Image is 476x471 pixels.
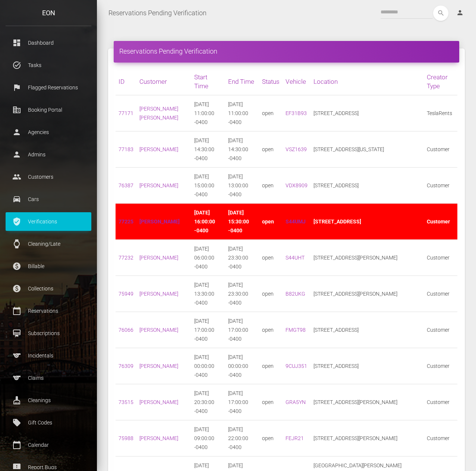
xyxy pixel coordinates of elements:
a: [PERSON_NAME] [139,291,178,297]
th: Customer [136,68,191,95]
a: sports Claims [6,369,91,387]
a: S44UHT [286,255,305,261]
a: local_offer Gift Codes [6,413,91,432]
td: Customer [424,131,457,168]
td: [DATE] 13:00:00 -0400 [225,168,259,204]
td: [DATE] 14:30:00 -0400 [225,131,259,168]
a: EF31B93 [286,110,307,116]
td: Customer [424,204,457,240]
td: [DATE] 15:30:00 -0400 [225,204,259,240]
a: flag Flagged Reservations [6,78,91,97]
p: Cleanings [11,395,86,406]
a: S44UMJ [286,219,306,225]
p: Calendar [11,439,86,451]
td: [DATE] 15:00:00 -0400 [191,168,225,204]
td: [DATE] 11:00:00 -0400 [225,95,259,131]
a: VSZ1639 [286,146,307,152]
th: Status [259,68,283,95]
a: 77232 [119,255,133,261]
p: Booking Portal [11,104,86,115]
td: open [259,240,283,276]
a: paid Collections [6,279,91,298]
td: [DATE] 11:00:00 -0400 [191,95,225,131]
td: [DATE] 13:30:00 -0400 [191,276,225,312]
a: person [451,6,470,20]
td: TeslaRents [424,95,457,131]
a: B82UKG [286,291,305,297]
td: [STREET_ADDRESS][PERSON_NAME] [310,420,424,456]
td: [DATE] 17:00:00 -0400 [225,312,259,348]
th: Start Time [191,68,225,95]
td: [DATE] 17:00:00 -0400 [225,384,259,420]
button: search [433,6,448,21]
a: Reservations Pending Verification [108,4,207,22]
td: [STREET_ADDRESS][US_STATE] [310,131,424,168]
td: [DATE] 09:00:00 -0400 [191,420,225,456]
a: [PERSON_NAME] [139,399,178,405]
a: people Customers [6,168,91,186]
a: 76309 [119,363,133,369]
td: Customer [424,240,457,276]
th: Creator Type [424,68,457,95]
td: open [259,276,283,312]
p: Incidentals [11,350,86,361]
td: [STREET_ADDRESS][PERSON_NAME] [310,240,424,276]
a: VDX8909 [286,182,308,188]
a: corporate_fare Booking Portal [6,101,91,119]
a: cleaning_services Cleanings [6,391,91,410]
td: open [259,131,283,168]
a: calendar_today Reservations [6,302,91,320]
td: [STREET_ADDRESS] [310,204,424,240]
p: Billable [11,261,86,272]
a: watch Cleaning/Late [6,235,91,253]
p: Cars [11,194,86,205]
a: 77183 [119,146,133,152]
th: Vehicle [283,68,310,95]
a: card_membership Subscriptions [6,324,91,343]
td: open [259,420,283,456]
a: 77171 [119,110,133,116]
td: Customer [424,276,457,312]
p: Collections [11,283,86,294]
th: End Time [225,68,259,95]
td: [STREET_ADDRESS] [310,348,424,384]
p: Customers [11,171,86,182]
a: 75988 [119,435,133,441]
a: FEJR21 [286,435,304,441]
p: Admins [11,149,86,160]
td: [DATE] 14:30:00 -0400 [191,131,225,168]
td: [DATE] 17:00:00 -0400 [191,312,225,348]
th: Location [310,68,424,95]
a: 75949 [119,291,133,297]
a: person Admins [6,145,91,164]
a: GRA5YN [286,399,306,405]
a: [PERSON_NAME] [139,327,178,333]
a: 73515 [119,399,133,405]
td: open [259,204,283,240]
td: [DATE] 22:00:00 -0400 [225,420,259,456]
td: open [259,384,283,420]
a: 76066 [119,327,133,333]
a: sports Incidentals [6,346,91,365]
a: drive_eta Cars [6,190,91,209]
a: 76387 [119,182,133,188]
td: [DATE] 00:00:00 -0400 [225,348,259,384]
h4: Reservations Pending Verification [119,47,454,56]
td: [DATE] 23:30:00 -0400 [225,240,259,276]
td: [STREET_ADDRESS][PERSON_NAME] [310,276,424,312]
p: Agencies [11,127,86,138]
p: Subscriptions [11,328,86,339]
td: [STREET_ADDRESS] [310,95,424,131]
td: [DATE] 16:00:00 -0400 [191,204,225,240]
td: Customer [424,384,457,420]
td: Customer [424,168,457,204]
a: [PERSON_NAME] [139,146,178,152]
p: Tasks [11,60,86,71]
a: paid Billable [6,257,91,276]
p: Cleaning/Late [11,238,86,249]
td: open [259,348,283,384]
td: Customer [424,312,457,348]
td: [STREET_ADDRESS][PERSON_NAME] [310,384,424,420]
td: [STREET_ADDRESS] [310,312,424,348]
